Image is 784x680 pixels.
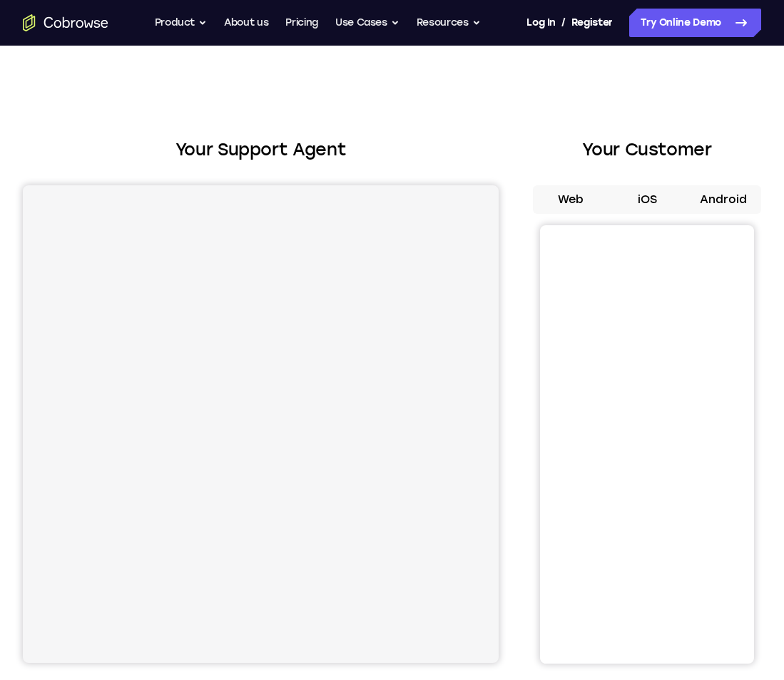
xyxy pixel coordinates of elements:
h2: Your Support Agent [23,137,499,163]
button: Web [533,185,609,214]
a: Register [571,9,613,37]
a: Go to the home page [23,14,108,31]
h2: Your Customer [533,137,761,163]
iframe: Agent [23,185,499,663]
button: Product [155,9,208,37]
button: Resources [417,9,481,37]
a: Try Online Demo [629,9,761,37]
button: iOS [609,185,686,214]
a: Log In [526,9,555,37]
a: Pricing [285,9,318,37]
span: / [561,14,566,31]
a: About us [224,9,268,37]
button: Use Cases [335,9,399,37]
button: Android [685,185,761,214]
